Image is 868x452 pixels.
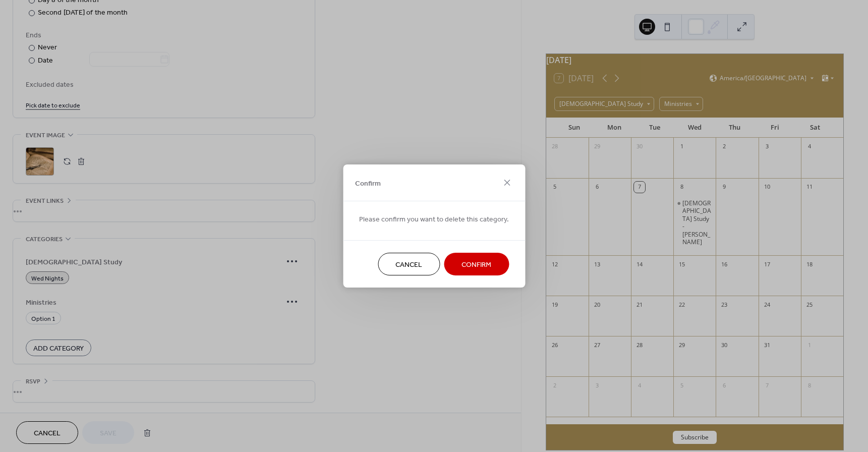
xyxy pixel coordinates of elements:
[355,178,381,189] span: Confirm
[395,260,422,270] span: Cancel
[444,253,509,275] button: Confirm
[378,253,440,275] button: Cancel
[461,260,491,270] span: Confirm
[359,214,509,225] span: Please confirm you want to delete this category.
